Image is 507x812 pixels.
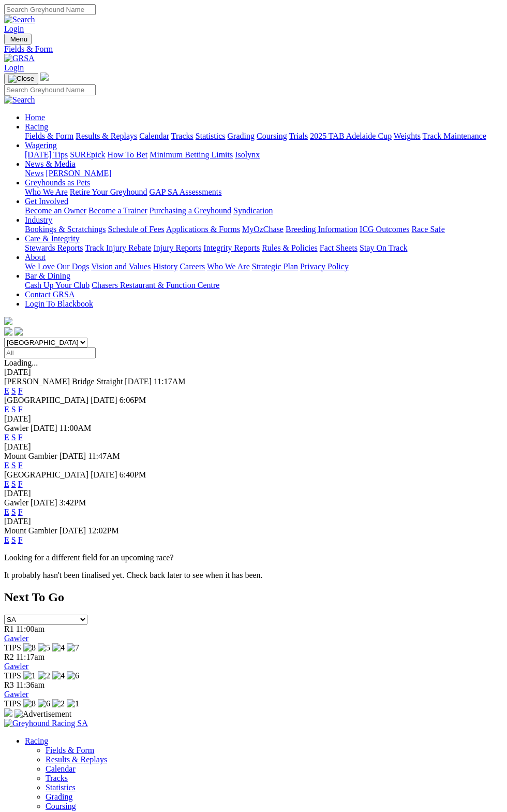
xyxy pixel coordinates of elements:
a: F [18,405,23,414]
a: We Love Our Dogs [25,262,89,271]
a: Schedule of Fees [108,225,164,234]
a: Greyhounds as Pets [25,178,90,187]
a: Track Injury Rebate [85,243,151,252]
img: 8 [23,643,36,653]
a: Gawler [4,662,28,671]
a: GAP SA Assessments [150,187,222,196]
input: Select date [4,347,96,358]
a: Who We Are [25,187,68,196]
a: S [11,480,16,488]
a: Careers [180,262,205,271]
img: logo-grsa-white.png [4,317,12,325]
a: Home [25,113,45,122]
span: [PERSON_NAME] Bridge Straight [4,377,123,386]
img: Close [8,75,34,83]
a: Results & Replays [46,755,107,764]
a: About [25,253,46,262]
a: S [11,535,16,544]
a: Vision and Values [91,262,151,271]
a: Rules & Policies [262,243,318,252]
a: Calendar [46,764,76,773]
a: 2025 TAB Adelaide Cup [310,132,392,140]
a: Racing [25,122,48,131]
a: S [11,386,16,395]
img: 5 [38,643,50,653]
a: Statistics [46,783,76,792]
a: F [18,508,23,516]
span: [DATE] [31,424,57,432]
span: [DATE] [91,470,117,479]
div: Racing [25,132,503,141]
span: R3 [4,680,14,689]
span: [DATE] [59,526,86,535]
a: Login [4,63,24,72]
span: Loading... [4,358,38,367]
img: Greyhound Racing SA [4,719,88,728]
img: 8 [23,699,36,708]
a: Stewards Reports [25,243,83,252]
a: E [4,508,9,516]
a: Results & Replays [76,132,137,140]
a: Get Involved [25,197,68,206]
a: F [18,461,23,470]
a: E [4,386,9,395]
a: Trials [289,132,308,140]
h2: Next To Go [4,590,503,604]
div: [DATE] [4,442,503,452]
a: Calendar [139,132,169,140]
a: [DATE] Tips [25,150,68,159]
a: S [11,508,16,516]
a: S [11,405,16,414]
a: Race Safe [411,225,444,234]
img: Search [4,15,35,24]
div: Care & Integrity [25,243,503,253]
div: Get Involved [25,206,503,215]
a: Privacy Policy [300,262,349,271]
span: TIPS [4,643,21,652]
span: R2 [4,653,14,661]
a: S [11,433,16,442]
a: E [4,535,9,544]
a: F [18,535,23,544]
div: [DATE] [4,368,503,377]
img: 6 [67,671,79,680]
div: Industry [25,225,503,234]
div: About [25,262,503,271]
span: 3:42PM [59,498,86,507]
span: 6:40PM [120,470,146,479]
a: E [4,480,9,488]
a: Bar & Dining [25,271,70,280]
a: Gawler [4,634,28,643]
a: E [4,405,9,414]
input: Search [4,4,96,15]
span: 11:17am [16,653,44,661]
a: Coursing [257,132,287,140]
a: How To Bet [108,150,148,159]
img: logo-grsa-white.png [40,72,49,81]
div: Wagering [25,150,503,160]
a: MyOzChase [242,225,284,234]
div: [DATE] [4,489,503,498]
a: Track Maintenance [423,132,486,140]
img: 4 [52,671,65,680]
div: Bar & Dining [25,281,503,290]
a: Statistics [196,132,226,140]
span: 11:36am [16,680,44,689]
a: Grading [228,132,255,140]
a: News & Media [25,160,76,168]
a: Stay On Track [360,243,407,252]
a: Contact GRSA [25,290,74,299]
span: Gawler [4,424,28,432]
a: Tracks [171,132,193,140]
div: News & Media [25,169,503,178]
img: 2 [38,671,50,680]
span: Mount Gambier [4,526,57,535]
span: 11:00AM [59,424,92,432]
partial: It probably hasn't been finalised yet. Check back later to see when it has been. [4,571,263,579]
a: ICG Outcomes [360,225,409,234]
span: [DATE] [31,498,57,507]
a: S [11,461,16,470]
a: Chasers Restaurant & Function Centre [92,281,219,289]
div: [DATE] [4,517,503,526]
p: Looking for a different field for an upcoming race? [4,553,503,562]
